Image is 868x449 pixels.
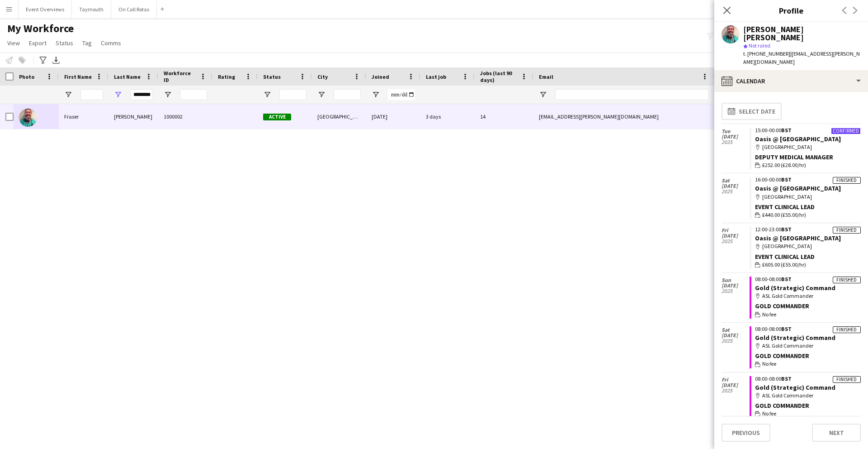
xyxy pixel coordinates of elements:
[831,128,861,134] div: Confirmed
[755,342,861,350] div: ASL Gold Commander
[372,73,389,80] span: Joined
[781,176,792,183] span: BST
[722,283,750,288] span: [DATE]
[833,177,861,184] div: Finished
[722,333,750,338] span: [DATE]
[833,376,861,383] div: Finished
[555,89,709,100] input: Email Filter Input
[781,226,792,233] span: BST
[59,104,108,129] div: Fraser
[263,114,291,120] span: Active
[755,376,861,382] div: 08:00-08:00
[743,50,860,65] span: | [EMAIL_ADDRESS][PERSON_NAME][DOMAIN_NAME]
[762,161,806,169] span: £252.00 (£28.00/hr)
[82,39,92,47] span: Tag
[781,325,792,332] span: BST
[317,91,325,99] button: Open Filter Menu
[755,392,861,400] div: ASL Gold Commander
[755,128,861,133] div: 15:00-00:00
[263,73,281,80] span: Status
[722,134,750,139] span: [DATE]
[539,91,547,99] button: Open Filter Menu
[755,234,841,242] a: Oasis @ [GEOGRAPHIC_DATA]
[755,326,861,332] div: 08:00-08:00
[762,261,806,269] span: £605.00 (£55.00/hr)
[722,424,770,442] button: Previous
[762,360,776,368] span: No fee
[755,383,835,392] a: Gold (Strategic) Command
[80,89,103,100] input: First Name Filter Input
[762,410,776,418] span: No fee
[38,55,48,66] app-action-btn: Advanced filters
[426,73,446,80] span: Last job
[762,310,776,319] span: No fee
[114,73,141,80] span: Last Name
[755,352,861,360] div: Gold Commander
[755,401,861,410] div: Gold Commander
[158,104,212,129] div: 1000002
[714,5,868,16] h3: Profile
[533,104,714,129] div: [EMAIL_ADDRESS][PERSON_NAME][DOMAIN_NAME]
[743,50,790,57] span: t. [PHONE_NUMBER]
[79,37,95,49] a: Tag
[755,177,861,182] div: 16:00-00:00
[279,89,307,100] input: Status Filter Input
[755,227,861,232] div: 12:00-23:00
[180,89,207,100] input: Workforce ID Filter Input
[722,277,750,283] span: Sun
[19,109,37,127] img: Fraser Waterson
[833,326,861,333] div: Finished
[755,184,841,192] a: Oasis @ [GEOGRAPHIC_DATA]
[7,39,20,47] span: View
[722,183,750,189] span: [DATE]
[762,211,806,219] span: £440.00 (£55.00/hr)
[749,42,770,49] span: Not rated
[108,104,158,129] div: [PERSON_NAME]
[420,104,475,129] div: 3 days
[52,37,77,49] a: Status
[722,338,750,344] span: 2025
[475,104,533,129] div: 14
[97,37,125,49] a: Comms
[334,89,361,100] input: City Filter Input
[164,70,196,83] span: Workforce ID
[722,189,750,194] span: 2025
[114,91,122,99] button: Open Filter Menu
[64,73,92,80] span: First Name
[29,39,47,47] span: Export
[539,73,553,80] span: Email
[755,203,861,211] div: Event Clinical Lead
[755,292,861,300] div: ASL Gold Commander
[722,327,750,333] span: Sat
[755,284,835,292] a: Gold (Strategic) Command
[164,91,172,99] button: Open Filter Menu
[130,89,153,100] input: Last Name Filter Input
[722,178,750,183] span: Sat
[722,239,750,244] span: 2025
[755,153,861,161] div: Deputy Medical Manager
[755,302,861,310] div: Gold Commander
[722,139,750,145] span: 2025
[755,242,861,250] div: [GEOGRAPHIC_DATA]
[25,37,50,49] a: Export
[19,0,72,18] button: Event Overviews
[722,129,750,134] span: Tue
[755,277,861,282] div: 08:00-08:00
[111,0,157,18] button: On Call Rotas
[372,91,380,99] button: Open Filter Menu
[722,288,750,294] span: 2025
[388,89,415,100] input: Joined Filter Input
[714,70,868,92] div: Calendar
[366,104,420,129] div: [DATE]
[781,375,792,382] span: BST
[833,227,861,234] div: Finished
[722,233,750,239] span: [DATE]
[781,127,792,134] span: BST
[480,70,517,83] span: Jobs (last 90 days)
[722,377,750,382] span: Fri
[755,143,861,151] div: [GEOGRAPHIC_DATA]
[755,193,861,201] div: [GEOGRAPHIC_DATA]
[101,39,121,47] span: Comms
[51,55,61,66] app-action-btn: Export XLSX
[317,73,328,80] span: City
